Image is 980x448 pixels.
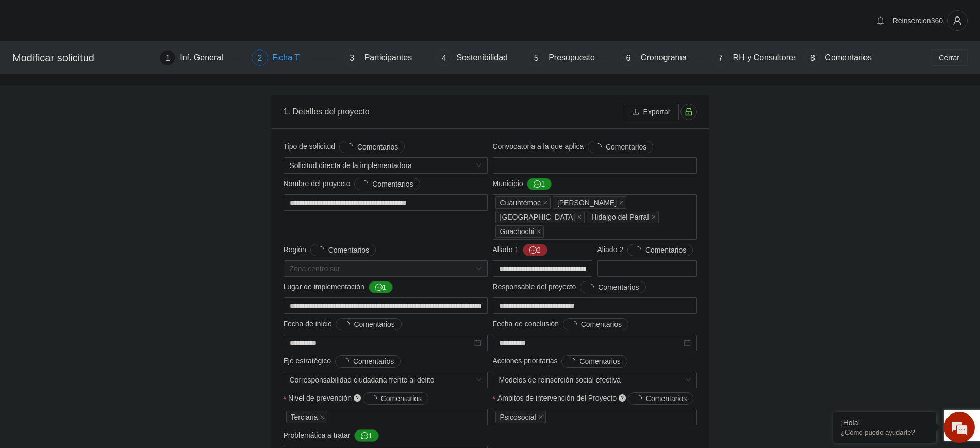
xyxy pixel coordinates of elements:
span: Nombre del proyecto [284,178,420,190]
div: Participantes [364,49,421,66]
span: 7 [718,54,723,62]
span: download [632,108,639,117]
span: Lugar de implementación [284,281,393,293]
span: close [536,229,541,234]
button: Nombre del proyecto [354,178,420,190]
span: Exportar [643,106,671,118]
span: question-circle [619,394,626,402]
div: Sostenibilidad [456,49,516,66]
span: close [543,200,548,205]
span: Problemática a tratar [284,429,379,442]
button: Responsable del proyecto [580,281,645,293]
span: loading [594,143,606,151]
span: Corresponsabilidad ciudadana frente al delito [290,372,481,388]
span: Comentarios [606,141,646,153]
button: Lugar de implementación [369,281,393,293]
span: 8 [810,54,815,62]
span: loading [317,246,328,254]
span: user [948,16,967,25]
span: Comentarios [381,393,422,404]
span: Guachochi [495,225,544,238]
div: 3Participantes [344,49,428,66]
span: Comentarios [354,319,394,330]
span: Estamos en línea. [60,138,142,242]
p: ¿Cómo puedo ayudarte? [841,428,928,436]
div: RH y Consultores [733,49,806,66]
span: Guachochi [500,226,535,237]
span: close [651,214,656,220]
button: Aliado 2 [627,244,693,256]
div: 7RH y Consultores [712,49,796,66]
div: 2Ficha T [252,49,336,66]
button: Problemática a tratar [354,429,379,442]
span: Hidalgo del Parral [587,211,658,223]
div: 1Inf. General [159,49,243,66]
button: Acciones prioritarias [561,355,627,368]
button: Municipio [527,178,552,190]
div: Presupuesto [549,49,603,66]
div: Inf. General [180,49,231,66]
div: Comentarios [825,49,872,66]
span: Cerrar [939,52,959,63]
span: message [534,180,541,189]
div: Chatee con nosotros ahora [54,53,173,66]
span: Aliado 2 [597,244,693,256]
span: loading [370,395,381,402]
span: Ámbitos de intervención del Proyecto [497,392,693,405]
span: Municipio [493,178,552,190]
span: 6 [626,54,630,62]
span: loading [346,143,357,151]
button: Fecha de inicio [336,318,401,330]
span: 4 [442,54,446,62]
span: Responsable del proyecto [493,281,646,293]
span: message [529,246,537,255]
span: 5 [534,54,539,62]
button: downloadExportar [624,104,679,120]
span: Comentarios [328,244,369,256]
span: Nivel de prevención [288,392,428,405]
span: [PERSON_NAME] [557,197,617,208]
span: loading [635,395,646,402]
span: Comentarios [357,141,398,153]
div: 4Sostenibilidad [436,49,520,66]
div: Ficha T [272,49,308,66]
span: 2 [257,54,262,62]
button: Ámbitos de intervención del Proyecto question-circle [628,392,693,405]
span: Cuauhtémoc [495,196,551,209]
span: Psicosocial [500,411,536,423]
span: question-circle [354,394,361,402]
span: Aliado 1 [493,244,547,256]
span: Cuauhtémoc [500,197,541,208]
div: Modificar solicitud [12,49,153,66]
span: Hidalgo del Parral [591,211,649,223]
span: Psicosocial [495,411,546,423]
span: close [577,214,582,220]
button: user [947,10,968,31]
button: Convocatoria a la que aplica [588,141,653,153]
div: Cronograma [641,49,695,66]
span: loading [568,358,579,365]
span: Comentarios [372,178,413,190]
button: Región [310,244,376,256]
span: unlock [681,108,696,116]
div: 8Comentarios [804,49,872,66]
span: Aquiles Serdán [553,196,626,209]
span: loading [587,284,598,291]
span: 1 [165,54,170,62]
span: Terciaria [286,411,328,423]
button: Aliado 1 [523,244,547,256]
button: Eje estratégico [335,355,401,368]
span: [GEOGRAPHIC_DATA] [500,211,575,223]
span: message [375,284,383,292]
span: 3 [350,54,354,62]
span: close [320,414,325,420]
textarea: Escriba su mensaje y pulse “Intro” [5,281,196,318]
button: unlock [680,104,697,120]
span: Solicitud directa de la implementadora [290,158,481,173]
span: loading [361,180,372,188]
span: Zona centro sur [290,261,481,276]
span: Fecha de conclusión [493,318,629,330]
span: Comentarios [579,356,620,367]
span: Región [284,244,376,256]
span: Modelos de reinserción social efectiva [499,372,691,388]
